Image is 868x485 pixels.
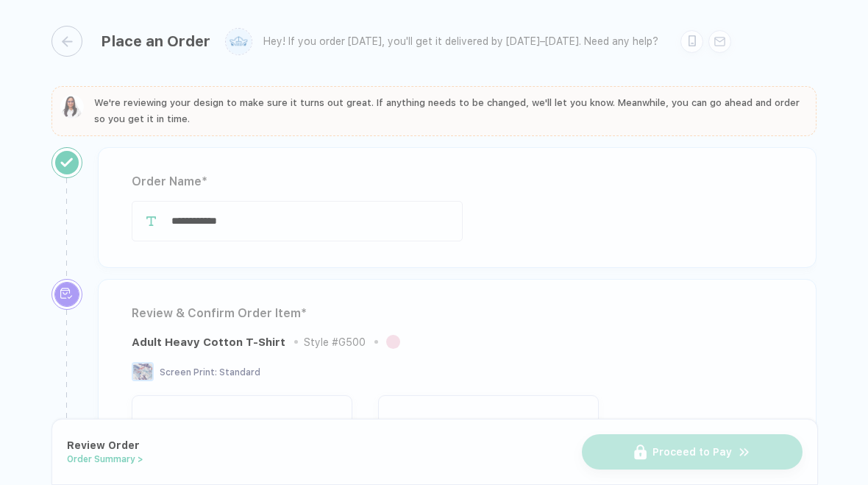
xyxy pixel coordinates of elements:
[101,32,210,50] div: Place an Order
[60,95,84,118] img: sophie
[304,336,366,348] div: Style # G500
[94,97,800,124] span: We're reviewing your design to make sure it turns out great. If anything needs to be changed, we'...
[263,35,658,48] div: Hey! If you order [DATE], you'll get it delivered by [DATE]–[DATE]. Need any help?
[132,336,285,349] div: Adult Heavy Cotton T-Shirt
[160,367,217,378] span: Screen Print :
[132,302,783,325] div: Review & Confirm Order Item
[67,439,140,451] span: Review Order
[132,170,783,194] div: Order Name
[219,367,260,378] span: Standard
[226,29,252,54] img: user profile
[60,95,808,127] button: We're reviewing your design to make sure it turns out great. If anything needs to be changed, we'...
[132,362,154,381] img: Screen Print
[67,454,143,464] button: Order Summary >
